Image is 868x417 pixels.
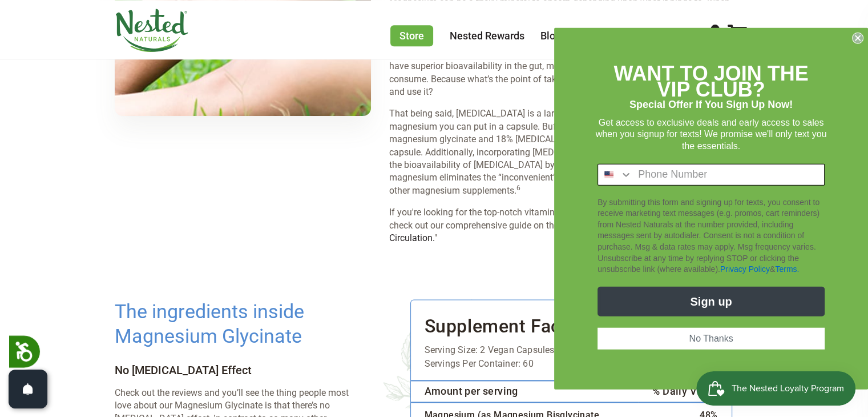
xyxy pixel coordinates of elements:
[389,107,753,197] p: . .
[390,25,433,46] a: Store
[597,327,825,349] button: No Thanks
[389,206,753,244] p: If you're looking for the top-notch vitamins to support your heart health and circulation, check ...
[696,371,857,406] iframe: Button to open loyalty program pop-up
[613,62,808,101] span: WANT TO JOIN THE VIP CLUB?
[115,9,189,52] img: Nested Naturals
[597,286,825,316] button: Sign up
[598,164,632,185] button: Search Countries
[639,380,731,402] th: % Daily Value
[632,164,824,185] input: Phone Number
[115,299,365,348] h2: The ingredients inside Magnesium Glycinate
[596,117,827,150] span: Get access to exclusive deals and early access to sales when you signup for texts! We promise we'...
[411,343,732,357] div: Serving Size: 2 Vegan Capsules
[450,30,524,42] a: Nested Rewards
[9,370,47,408] button: Open
[720,264,770,274] a: Privacy Policy
[852,33,863,44] button: Close dialog
[389,108,753,170] span: That being said, [MEDICAL_DATA] is a large compound and limits the amount of magnesium you can pu...
[389,159,741,196] span: This form of magnesium eliminates the “inconvenient” [MEDICAL_DATA] effect that is so typical wit...
[115,363,365,378] h4: No [MEDICAL_DATA] Effect
[604,170,613,179] img: United States
[554,28,868,390] div: FLYOUT Form
[516,184,520,192] sup: 6
[540,30,561,42] a: Blog
[629,99,793,110] span: Special Offer If You Sign Up Now!
[411,357,732,371] div: Servings Per Container: 60
[411,380,639,402] th: Amount per serving
[597,197,825,275] p: By submitting this form and signing up for texts, you consent to receive marketing text messages ...
[411,300,732,343] h3: Supplement Facts
[775,264,799,274] a: Terms.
